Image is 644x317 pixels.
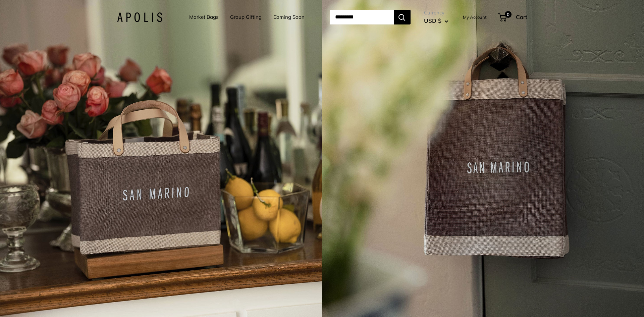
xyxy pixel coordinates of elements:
[498,12,527,22] a: 0 Cart
[504,11,511,18] span: 0
[273,12,305,22] a: Coming Soon
[516,13,527,20] span: Cart
[424,8,448,17] span: Currency
[394,10,411,24] button: Search
[463,13,487,21] a: My Account
[117,12,162,22] img: Apolis
[424,15,448,26] button: USD $
[330,10,394,24] input: Search...
[424,17,441,24] span: USD $
[230,12,262,22] a: Group Gifting
[189,12,218,22] a: Market Bags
